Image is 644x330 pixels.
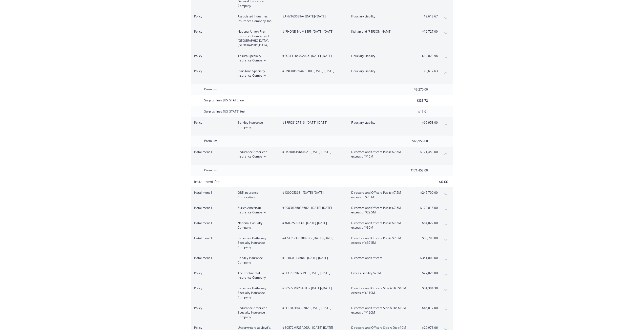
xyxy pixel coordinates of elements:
div: PolicyBerkshire Hathaway Specialty Insurance Company#B0572MR25ABT5- [DATE]-[DATE]Directors and Of... [191,283,453,303]
span: QBE Insurance Corporation [238,190,274,200]
span: Berkley Insurance Company [238,256,274,265]
span: Surplus lines [US_STATE] fee [204,109,245,114]
span: #PLF10015439702 - [DATE]-[DATE] [282,306,343,310]
span: Policy [194,69,230,73]
span: Installment 1 [194,256,230,260]
span: Directors and Officers Public $7.5M excess of $37.5M [351,236,411,245]
button: expand content [442,190,450,199]
span: #130005368 - [DATE]-[DATE] [282,190,343,195]
span: Premium [204,87,217,91]
span: Fiduciary Liability [351,14,411,19]
input: 0.00 [398,167,431,174]
span: Zurich American Insurance Company [238,206,274,215]
span: The Continental Insurance Company [238,271,274,280]
div: Installment 1Zurich American Insurance Company#DOC0186038602 - [DATE]-[DATE]Directors and Officer... [191,203,453,218]
span: Installment 1 [194,221,230,225]
button: expand content [442,29,450,37]
button: expand content [442,286,450,294]
input: 0.00 [398,97,431,104]
span: #BPRO8117666 - [DATE]-[DATE] [282,256,343,260]
span: $27,025.00 [419,271,438,275]
span: Fiduciary Liability [351,69,411,73]
button: collapse content [442,69,450,77]
span: Directors and Officers Public $7.5M excess of $22.5M [351,206,411,215]
span: Associated Industries Insurance Company, Inc. [238,14,274,23]
span: Endurance American Specialty Insurance Company [238,306,274,319]
span: Directors and Officers Side A Dic $10M excess of $120M [351,306,411,315]
span: Berkshire Hathaway Specialty Insurance Company [238,236,274,250]
div: Installment 1Berkley Insurance Company#BPRO8117666 - [DATE]-[DATE]Directors and Officers$351,000.... [191,253,453,268]
span: StarStone Specialty Insurance Company [238,69,274,78]
span: #[PHONE_NUMBER] - [DATE]-[DATE] [282,29,343,34]
span: Policy [194,286,230,291]
span: #B0572MR25ADDU - [DATE]-[DATE] [282,325,343,330]
button: expand content [442,306,450,314]
span: Berkshire Hathaway Specialty Insurance Company [238,286,274,300]
div: Installment 1QBE Insurance Corporation#130005368 - [DATE]-[DATE]Directors and Officers Public $7.... [191,187,453,203]
button: collapse content [442,120,450,128]
span: $171,453.00 [419,150,438,154]
span: Excess Liability $25M [351,271,411,275]
span: Directors and Officers [351,256,411,260]
span: Premium [204,139,217,143]
span: $120,018.00 [419,206,438,210]
span: Fiduciary Liability [351,120,411,125]
button: expand content [442,256,450,264]
div: PolicyNational Union Fire Insurance Company of [GEOGRAPHIC_DATA], [GEOGRAPHIC_DATA].#[PHONE_NUMBE... [191,26,453,51]
button: expand content [442,236,450,244]
span: National Casualty Company [238,221,274,230]
span: $19,727.00 [419,29,438,34]
span: Policy [194,325,230,330]
span: $84,022.00 [419,221,438,225]
span: Directors and Officers Public $7.5M excess of $15M [351,150,411,159]
span: Installment 1 [194,190,230,195]
span: $12,023.58 [419,54,438,58]
div: PolicyStarStone Specialty Insurance Company#DNO00589440P-00- [DATE]-[DATE]Fiduciary Liability$9,6... [191,66,453,81]
div: PolicyBerkley Insurance Company#BPRO8127416- [DATE]-[DATE]Fiduciary Liability$66,958.00collapse c... [191,117,453,133]
div: Installment 1Endurance American Insurance Company#FIX30041964402 - [DATE]-[DATE]Directors and Off... [191,147,453,162]
span: Kidnap and [PERSON_NAME] [351,29,411,34]
span: Fiduciary Liability [351,54,411,58]
span: Premium [204,168,217,172]
span: Directors and Officers Public $7.5M excess of $7.5M [351,190,411,200]
span: Policy [194,120,230,125]
span: #RUSEFL64702025 - [DATE]-[DATE] [282,54,343,58]
span: #XMO2509330 - [DATE]-[DATE] [282,221,343,225]
span: $9,618.67 [419,14,438,19]
button: expand content [442,54,450,62]
span: Directors and Officers Public $7.5M excess of $30M [351,221,411,230]
span: $58,798.00 [419,236,438,240]
span: Policy [194,306,230,310]
span: $245,700.00 [419,190,438,195]
span: #DNO00589440P-00 - [DATE]-[DATE] [282,69,343,73]
input: 0.00 [418,178,451,185]
button: expand content [442,221,450,229]
input: 0.00 [398,86,431,93]
span: Installment fee [194,179,220,184]
span: Trisura Specialty Insurance Company [238,54,274,63]
span: Endurance American Insurance Company [238,150,274,159]
span: $351,000.00 [419,256,438,260]
span: Installment 1 [194,150,230,154]
button: expand content [442,14,450,22]
button: collapse content [442,150,450,158]
span: National Union Fire Insurance Company of [GEOGRAPHIC_DATA], [GEOGRAPHIC_DATA]. [238,29,274,48]
span: #ANV163689A - [DATE]-[DATE] [282,14,343,19]
button: expand content [442,271,450,279]
span: #FFX 7039697191 - [DATE]-[DATE] [282,271,343,275]
span: Policy [194,271,230,275]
